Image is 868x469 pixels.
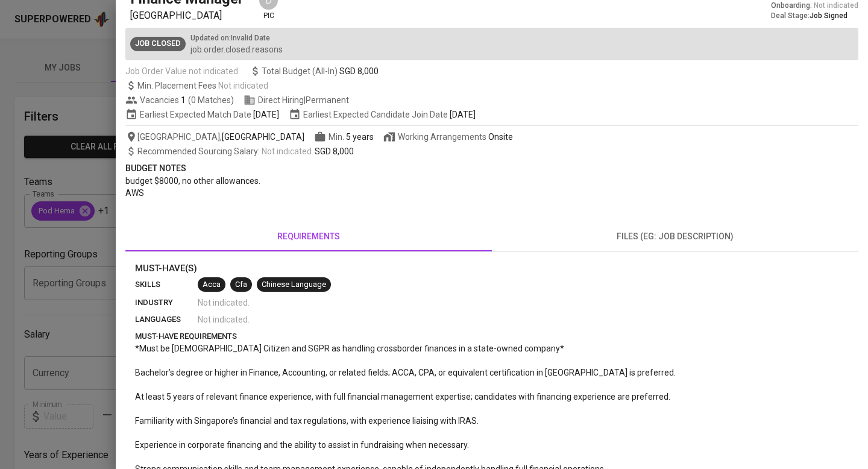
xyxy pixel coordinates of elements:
div: Onboarding : [771,1,858,11]
span: Earliest Expected Candidate Join Date [289,109,476,121]
span: Acca [198,279,225,291]
span: Not indicated [218,81,268,90]
span: Vacancies ( 0 Matches ) [125,94,234,106]
span: Job Signed [810,11,848,20]
span: Min. [329,132,374,142]
span: 5 years [346,132,374,142]
div: Onsite [488,131,513,143]
p: must-have requirements [135,330,849,342]
p: skills [135,279,198,291]
span: Not indicated . [198,313,250,326]
span: Job Order Value not indicated. [125,65,240,77]
span: requirements [133,229,485,244]
span: Familiarity with Singapore’s financial and tax regulations, with experience liaising with IRAS. [135,416,479,426]
span: [GEOGRAPHIC_DATA] [222,131,304,143]
span: files (eg: job description) [499,229,851,244]
p: industry [135,297,198,309]
span: *Must be [DEMOGRAPHIC_DATA] Citizen and SGPR as handling crossborder finances in a state-owned co... [135,344,564,353]
span: Not indicated [814,1,858,11]
p: Budget Notes [125,162,858,175]
span: Working Arrangements [383,131,513,143]
span: Direct Hiring | Permanent [244,94,349,106]
span: Not indicated . [198,297,250,309]
p: Updated on : Invalid Date [190,33,283,43]
span: Not indicated . [262,146,313,156]
span: Experience in corporate financing and the ability to assist in fundraising when necessary. [135,440,469,450]
span: [GEOGRAPHIC_DATA] , [125,131,304,143]
p: languages [135,313,198,326]
span: [DATE] [253,109,279,121]
p: Must-Have(s) [135,262,849,275]
span: Total Budget (All-In) [250,65,379,77]
span: SGD 8,000 [315,146,354,156]
span: budget $8000, no other allowances. [125,176,260,186]
span: Cfa [230,279,252,291]
span: Job Closed [130,38,186,49]
span: Recommended Sourcing Salary : [137,146,262,156]
span: Earliest Expected Match Date [125,109,279,121]
p: job.order.closed.reasons [190,43,283,55]
span: SGD 8,000 [339,65,379,77]
span: At least 5 years of relevant finance experience, with full financial management expertise; candid... [135,392,670,401]
span: [DATE] [450,109,476,121]
span: 1 [179,94,186,106]
div: Deal Stage : [771,11,858,21]
span: Chinese Language [257,279,331,291]
span: [GEOGRAPHIC_DATA] [130,10,222,21]
span: AWS [125,188,144,198]
span: Bachelor’s degree or higher in Finance, Accounting, or related fields; ACCA, CPA, or equivalent c... [135,368,676,377]
span: Min. Placement Fees [137,81,268,90]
